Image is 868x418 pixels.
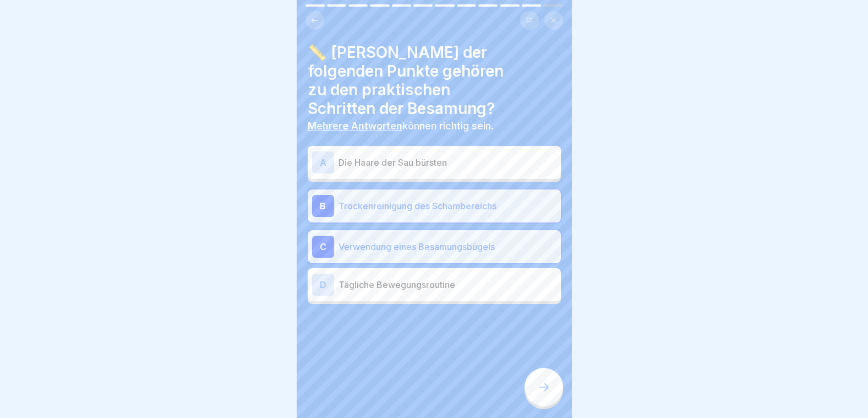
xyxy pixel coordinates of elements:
p: Tägliche Bewegungsroutine [339,278,556,291]
p: Die Haare der Sau bürsten [339,156,556,169]
p: Verwendung eines Besamungsbügels [339,240,556,253]
p: können richtig sein. [308,120,561,132]
b: Mehrere Antworten [308,120,402,132]
div: C [312,236,334,258]
p: Trockenreinigung des Schambereichs [339,199,556,213]
h4: 📏 [PERSON_NAME] der folgenden Punkte gehören zu den praktischen Schritten der Besamung? [308,43,561,118]
div: D [312,274,334,296]
div: B [312,195,334,217]
div: A [312,151,334,173]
